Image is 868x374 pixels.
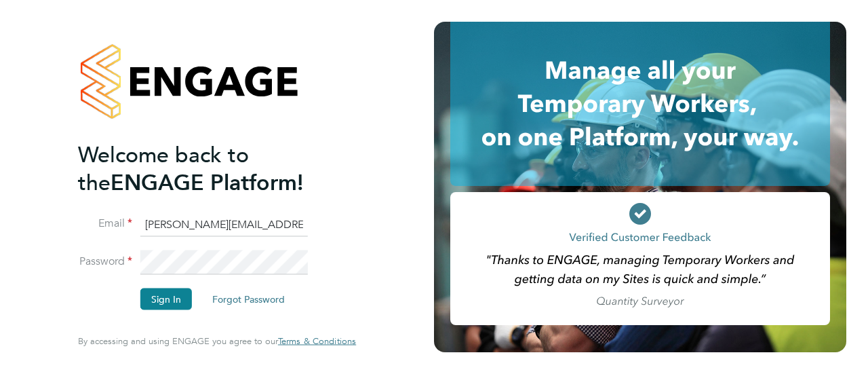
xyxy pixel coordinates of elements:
[78,335,356,347] span: By accessing and using ENGAGE you agree to our
[78,255,132,269] label: Password
[78,217,132,231] label: Email
[78,141,249,195] span: Welcome back to the
[278,336,356,347] a: Terms & Conditions
[140,288,192,310] button: Sign In
[78,141,342,196] h2: ENGAGE Platform!
[201,288,296,310] button: Forgot Password
[140,212,308,237] input: Enter your work email...
[278,335,356,347] span: Terms & Conditions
